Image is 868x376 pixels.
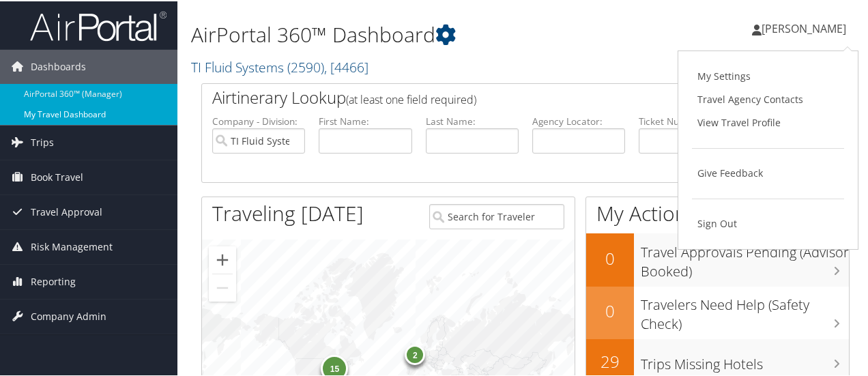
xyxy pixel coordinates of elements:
[31,298,106,332] span: Company Admin
[692,110,844,133] a: View Travel Profile
[191,57,368,75] a: TI Fluid Systems
[641,347,849,373] h3: Trips Missing Hotels
[31,263,76,298] span: Reporting
[586,198,849,227] h1: My Action Items
[31,48,86,83] span: Dashboards
[532,113,625,127] label: Agency Locator:
[692,63,844,87] a: My Settings
[586,349,634,372] h2: 29
[586,298,634,321] h2: 0
[586,285,849,338] a: 0Travelers Need Help (Safety Check)
[346,91,476,106] span: (at least one field required)
[287,57,324,75] span: ( 2590 )
[586,246,634,269] h2: 0
[426,113,519,127] label: Last Name:
[692,211,844,234] a: Sign Out
[641,287,849,332] h3: Travelers Need Help (Safety Check)
[762,20,846,35] span: [PERSON_NAME]
[191,19,637,48] h1: AirPortal 360™ Dashboard
[212,113,305,127] label: Company - Division:
[324,57,368,75] span: , [ 4466 ]
[586,232,849,285] a: 0Travel Approvals Pending (Advisor Booked)
[31,229,113,263] span: Risk Management
[692,87,844,110] a: Travel Agency Contacts
[319,113,411,127] label: First Name:
[209,245,236,272] button: Zoom in
[639,113,732,127] label: Ticket Number:
[30,9,167,41] img: airportal-logo.png
[31,159,83,193] span: Book Travel
[405,343,425,364] div: 2
[641,235,849,280] h3: Travel Approvals Pending (Advisor Booked)
[692,160,844,184] a: Give Feedback
[212,198,364,227] h1: Traveling [DATE]
[752,7,860,48] a: [PERSON_NAME]
[31,124,54,158] span: Trips
[31,194,102,228] span: Travel Approval
[209,273,236,300] button: Zoom out
[212,85,785,108] h2: Airtinerary Lookup
[429,203,564,228] input: Search for Traveler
